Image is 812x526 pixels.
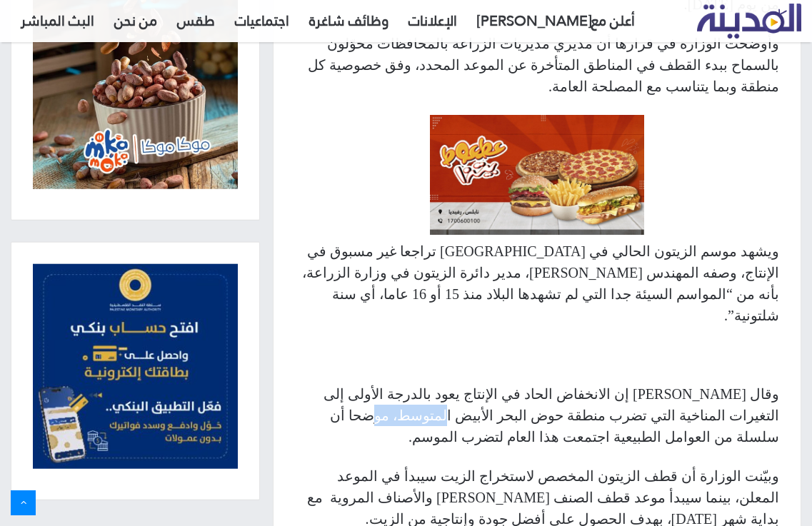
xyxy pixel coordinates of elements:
p: وقال [PERSON_NAME] إن الانخفاض الحاد في الإنتاج يعود بالدرجة الأولى إلى التغيرات المناخية التي تض... [295,383,779,447]
a: تلفزيون المدينة [697,4,802,39]
p: وأوضحت الوزارة في قرارها أن مديري مديريات الزراعة بالمحافظات مخوّلون بالسماح ببدء القطف في المناط... [295,33,779,97]
img: تلفزيون المدينة [697,4,802,39]
p: ويشهد موسم الزيتون الحالي في [GEOGRAPHIC_DATA] تراجعا غير مسبوق في الإنتاج، وصفه المهندس [PERSON_... [295,241,779,326]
